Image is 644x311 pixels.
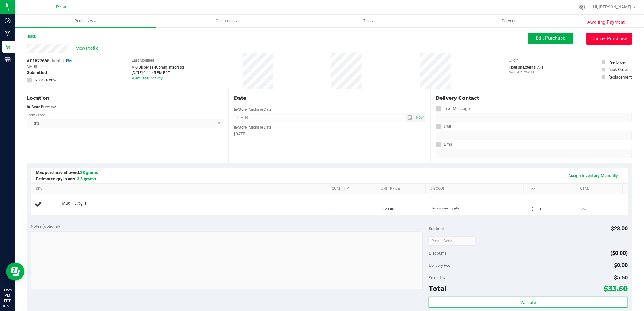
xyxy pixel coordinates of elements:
[439,15,581,27] a: Deliveries
[494,18,527,24] span: Deliveries
[27,64,44,69] span: METRC ID:
[529,186,571,191] a: Tax
[565,170,622,181] a: Assign Inventory Manually
[156,18,297,24] span: Customers
[608,59,626,65] div: Pre-Order
[429,297,628,308] button: Validate
[432,207,461,210] span: No discounts applied
[298,15,439,27] a: Tills
[436,113,632,122] input: Format: (999) 999-9999
[15,18,156,24] span: Purchases
[536,35,565,41] span: Edit Purchase
[36,186,324,191] a: SKU
[132,58,154,63] label: Last Modified
[381,186,423,191] a: Unit Price
[604,284,628,293] span: $33.60
[436,104,470,113] label: Text Message
[45,64,46,69] span: -
[132,65,184,70] div: AIQ Dispense eComm Integrator
[429,248,447,259] span: Discounts
[6,263,24,281] iframe: Resource center
[528,33,573,44] button: Edit Purchase
[5,57,11,63] inline-svg: Reports
[429,236,476,246] input: Promo Code
[27,58,49,64] span: # 01677665
[436,122,451,131] label: Call
[429,226,444,231] span: Subtotal
[66,58,73,63] span: Rec
[35,77,56,83] span: Needs review
[429,275,446,280] span: Sales Tax
[611,225,628,232] span: $28.00
[132,76,163,80] a: View Order Activity
[614,274,628,281] span: $5.60
[36,170,98,175] span: Max purchase allowed:
[52,58,60,63] span: Med
[80,170,98,175] span: 28 grams
[77,176,96,181] span: 3.5 grams
[332,186,374,191] a: Quantity
[593,5,632,9] span: Hi, [PERSON_NAME]!
[5,44,11,50] inline-svg: Retail
[3,304,12,308] p: 09/25
[5,31,11,37] inline-svg: Manufacturing
[611,250,628,256] span: ($0.00)
[234,95,424,102] div: Date
[156,15,298,27] a: Customers
[27,69,47,76] span: Submitted
[509,65,543,75] div: Flourish External API
[27,105,56,109] strong: In-Store Purchase
[436,140,454,149] label: Email
[578,186,620,191] a: Total
[521,300,536,305] span: Validate
[586,33,632,45] button: Cancel Purchase
[436,131,632,140] input: Format: (999) 999-9999
[608,66,628,72] div: Back Order
[429,284,447,293] span: Total
[532,206,541,212] span: $0.00
[3,287,12,304] p: 09:29 PM EDT
[234,131,424,137] div: [DATE]
[36,176,96,181] span: Estimated qty in cart:
[509,70,543,75] p: Original ID: 376109
[27,112,45,118] label: From Store
[579,4,586,10] div: Manage settings
[63,58,64,63] span: |
[383,206,394,212] span: $28.00
[582,206,593,212] span: $28.00
[587,19,625,26] span: Awaiting Payment
[614,262,628,268] span: $0.00
[62,200,86,206] span: Mac 1 3.5g-1
[509,58,518,63] label: Origin
[333,206,335,212] span: 1
[31,224,60,229] span: Notes (optional)
[430,186,522,191] a: Discount
[234,125,271,130] label: In-Store Purchase Date
[234,107,271,112] label: In-Store Purchase Date
[429,263,450,268] span: Delivery Fee
[56,5,68,10] span: Retail
[15,15,156,27] a: Purchases
[76,45,100,52] span: View Profile
[27,95,223,102] div: Location
[436,95,632,102] div: Delivery Contact
[132,70,184,75] div: [DATE] 6:44:45 PM EDT
[27,34,36,38] a: Back
[5,18,11,24] inline-svg: Dashboard
[298,18,439,24] span: Tills
[608,74,632,80] div: Replacement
